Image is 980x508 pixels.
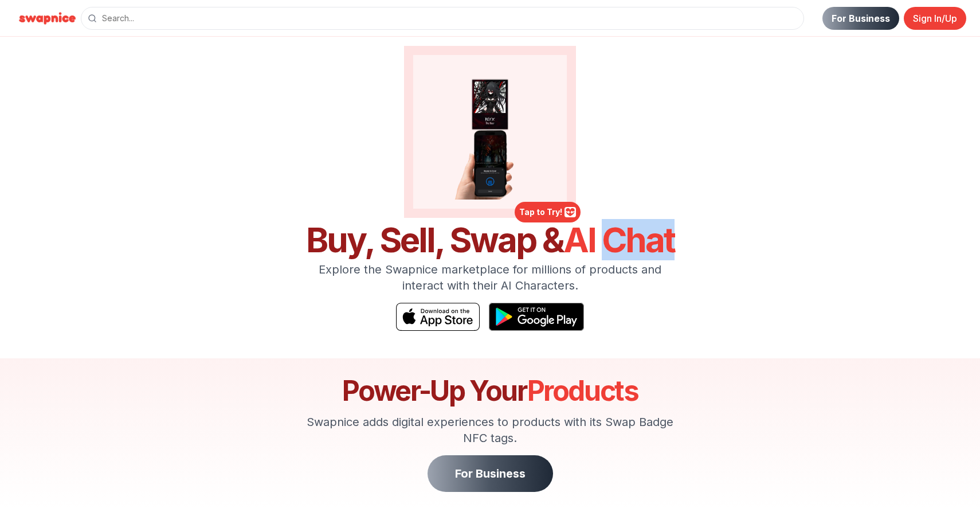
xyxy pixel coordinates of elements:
a: Sign In/Up [904,7,966,30]
img: Download Swapnice on the App Store [396,303,480,331]
h1: Buy, Sell, Swap & [297,222,683,257]
a: For Business [822,7,899,30]
img: Swapnice Logo [14,9,81,28]
p: Swapnice adds digital experiences to products with its Swap Badge NFC tags. [297,414,683,446]
p: Explore the Swapnice marketplace for millions of products and interact with their AI Characters. [297,261,683,294]
a: For Business [428,455,553,492]
img: NFC Scan Demonstration [422,64,558,200]
span: AI Chat [563,219,675,260]
img: Get it on Google Play [489,303,584,331]
span: Products [527,374,638,408]
input: Search... [81,7,804,30]
h2: Power-Up Your [297,377,683,405]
